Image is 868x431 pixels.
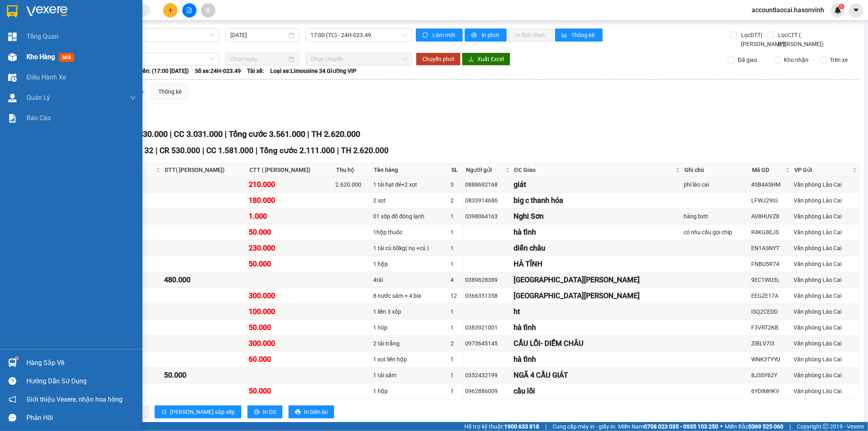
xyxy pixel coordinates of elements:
span: Tổng cước 2.111.000 [260,146,335,155]
div: 0389628389 [465,275,511,284]
button: caret-down [849,3,863,18]
div: 4 [450,275,462,284]
span: copyright [823,424,829,429]
span: In biên lai [304,407,328,416]
sup: 1 [15,357,18,360]
span: | [307,129,309,139]
button: Chuyển phơi [416,53,461,66]
td: Văn phòng Lào Cai [792,288,859,304]
div: 2.620.000 [335,180,371,189]
div: Văn phòng Lào Cai [794,228,858,237]
div: WNK3TYYU [751,355,791,364]
span: Đã giao [735,55,761,64]
div: 0398064163 [465,212,511,221]
div: 180.000 [249,195,332,206]
span: caret-down [853,7,860,14]
div: 0383921001 [465,323,511,332]
input: 12/10/2025 [230,31,287,40]
span: | [789,422,791,431]
td: Văn phòng Lào Cai [792,336,859,352]
div: CẦU LỒI- DIỄM CHÂU [514,338,681,349]
div: 8 nước sâm + 4 bia [373,291,448,300]
div: 0962886009 [465,387,511,396]
div: có nhu cầu gọi chip [684,228,748,237]
div: LFWJ29IG [751,196,791,205]
div: 60.000 [249,354,332,365]
div: 1.000 [249,211,332,222]
span: Xuất Excel [477,55,504,64]
td: AV8HUVZ8 [750,209,792,224]
th: Tên hàng [372,163,449,177]
div: 210.000 [249,179,332,190]
th: Thu hộ [334,163,372,177]
td: WNK3TYYU [750,352,792,367]
td: Văn phòng Lào Cai [792,352,859,367]
span: Lọc DTT( [PERSON_NAME]) [738,31,788,48]
span: Lọc CTT ( [PERSON_NAME]) [775,31,825,48]
div: [GEOGRAPHIC_DATA][PERSON_NAME] [514,274,681,286]
td: R4KG8EJS [750,224,792,240]
img: warehouse-icon [8,73,17,82]
div: 6YDIMHKV [751,387,791,396]
button: aim [201,3,215,18]
td: Văn phòng Lào Cai [792,256,859,272]
span: Thống kê [572,31,596,40]
span: 1 [840,4,843,9]
img: warehouse-icon [8,358,17,367]
span: down [130,95,136,101]
span: Tài xế: [247,66,264,75]
div: 1 tải hạt dẻ+2 xọt [373,180,448,189]
img: logo-vxr [7,5,17,18]
span: | [545,422,547,431]
span: sync [422,32,429,39]
input: Chọn ngày [230,55,287,64]
div: 1 tải củ 60kg( nụ +củ ) [373,244,448,253]
span: Chọn chuyến [310,53,407,65]
span: CR 530.000 [126,129,168,139]
div: 480.000 [164,274,246,286]
div: ZIBLV7I3 [751,339,791,348]
td: Văn phòng Lào Cai [792,383,859,399]
th: Ghi chú [682,163,750,177]
td: FNBU5R74 [750,256,792,272]
span: aim [205,7,211,13]
div: HÀ TĨNH [514,258,681,270]
button: plus [163,3,177,18]
div: 1 xot liền hộp [373,355,448,364]
span: Loại xe: Limousine 34 Giường VIP [270,66,356,75]
span: file-add [186,7,192,13]
div: 1hộp thuốc [373,228,448,237]
span: Giới thiệu Vexere, nhận hoa hồng [26,394,122,405]
span: Điều hành xe [26,72,66,82]
div: 0888692168 [465,180,511,189]
div: Văn phòng Lào Cai [794,196,858,205]
div: 2 tải trắng [373,339,448,348]
strong: 1900 633 818 [504,423,539,430]
button: syncLàm mới [416,29,463,42]
td: LFWJ29IG [750,193,792,209]
button: sort-ascending[PERSON_NAME] sắp xếp [155,405,241,418]
div: 1 [450,228,462,237]
td: 6YDIMHKV [750,383,792,399]
td: Văn phòng Lào Cai [792,177,859,193]
div: 1 [450,355,462,364]
div: 8J3SY62Y [751,371,791,380]
div: Văn phòng Lào Cai [794,371,858,380]
strong: 0369 525 060 [748,423,783,430]
div: [GEOGRAPHIC_DATA][PERSON_NAME] [514,290,681,301]
div: 2 [450,339,462,348]
div: 9EC1WU3L [751,275,791,284]
div: 1 hộp [373,259,448,268]
div: phí lào cai [684,180,748,189]
img: warehouse-icon [8,94,17,102]
div: hà tĩnh [514,226,681,238]
th: SL [449,163,464,177]
div: ISQ2CEDD [751,307,791,316]
td: 9EC1WU3L [750,272,792,288]
span: Quản Lý [26,92,50,103]
td: Văn phòng Lào Cai [792,367,859,383]
img: icon-new-feature [834,7,842,14]
div: 50.000 [249,226,332,238]
span: sort-ascending [161,409,167,416]
td: Văn phòng Lào Cai [792,193,859,209]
